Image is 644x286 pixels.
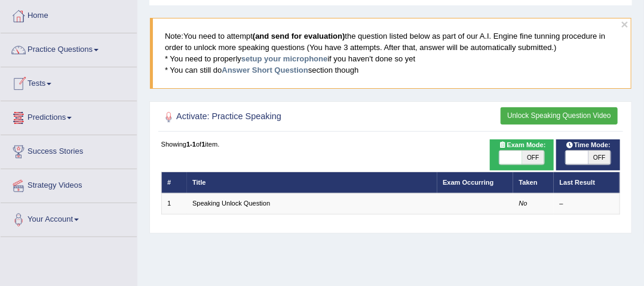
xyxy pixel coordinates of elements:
[490,139,554,170] div: Show exams occurring in exams
[241,54,327,63] a: setup your microphone
[562,140,614,151] span: Time Mode:
[161,110,446,125] h2: Activate: Practice Speaking
[1,33,137,63] a: Practice Questions
[519,200,528,207] em: No
[165,32,183,41] span: Note:
[1,169,137,199] a: Strategy Videos
[554,172,620,193] th: Last Result
[253,32,345,41] b: (and send for evaluation)
[161,139,621,149] div: Showing of item.
[186,141,196,148] b: 1-1
[560,199,614,209] div: –
[588,151,611,165] span: OFF
[161,193,187,214] td: 1
[192,200,270,207] a: Speaking Unlock Question
[1,101,137,131] a: Predictions
[201,141,205,148] b: 1
[513,172,554,193] th: Taken
[495,140,550,151] span: Exam Mode:
[621,18,628,30] button: ×
[222,66,308,74] a: Answer Short Question
[501,107,618,125] button: Unlock Speaking Question Video
[1,135,137,165] a: Success Stories
[161,172,187,193] th: #
[1,203,137,233] a: Your Account
[187,172,437,193] th: Title
[150,18,631,88] blockquote: You need to attempt the question listed below as part of our A.I. Engine fine tunning procedure i...
[522,151,544,165] span: OFF
[1,67,137,97] a: Tests
[443,179,493,186] a: Exam Occurring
